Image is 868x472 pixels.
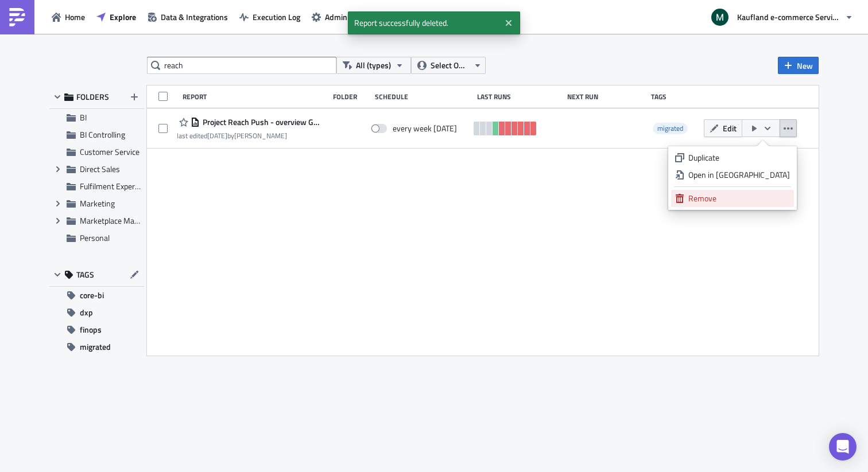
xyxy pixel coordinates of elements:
span: BI Controlling [80,128,125,141]
span: Project Reach Push - overview German storefront [200,117,323,127]
span: finops [80,321,102,338]
button: Execution Log [234,8,306,26]
span: dxp [80,304,93,321]
time: 2025-06-24T14:16:23Z [207,130,227,141]
button: Explore [91,8,142,26]
span: Edit [723,122,737,134]
span: All (types) [356,59,391,72]
span: BI [80,111,87,123]
span: Execution Log [253,11,300,23]
button: Administration [306,8,382,26]
span: Home [65,11,85,23]
span: Personal [80,232,110,244]
span: Marketplace Management [80,214,169,227]
button: dxp [49,304,144,321]
span: Select Owner [431,59,469,72]
button: Edit [704,119,742,137]
img: Avatar [710,7,730,27]
span: Customer Service [80,146,139,158]
span: FOLDERS [76,92,109,102]
div: Folder [333,92,369,101]
div: Remove [688,193,790,204]
div: Duplicate [688,152,790,163]
button: migrated [49,338,144,356]
span: migrated [653,123,688,134]
button: Select Owner [411,57,486,74]
span: Kaufland e-commerce Services GmbH & Co. KG [737,11,840,23]
span: TAGS [76,270,94,280]
button: Home [46,8,91,26]
div: Open in [GEOGRAPHIC_DATA] [688,169,790,181]
div: Last Runs [477,92,561,101]
button: New [778,57,819,74]
div: Tags [651,92,699,101]
span: Explore [110,11,136,23]
button: Kaufland e-commerce Services GmbH & Co. KG [704,5,859,30]
span: Administration [325,11,376,23]
input: Search Reports [147,57,336,74]
div: Open Intercom Messenger [829,433,857,461]
span: migrated [657,123,683,134]
span: New [797,60,813,72]
img: PushMetrics [8,8,26,26]
span: Fulfilment Experience [80,180,153,192]
button: All (types) [336,57,411,74]
button: core-bi [49,287,144,304]
div: Next Run [567,92,646,101]
div: Schedule [375,92,471,101]
button: finops [49,321,144,338]
span: Marketing [80,197,115,209]
div: every week on Wednesday [393,123,457,134]
span: Data & Integrations [161,11,228,23]
div: Report [183,92,327,101]
span: migrated [80,338,111,356]
div: last edited by [PERSON_NAME] [177,131,323,140]
button: Data & Integrations [142,8,234,26]
span: Direct Sales [80,163,120,175]
span: core-bi [80,287,104,304]
span: Report successfully deleted. [348,11,500,34]
button: Close [500,14,517,32]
